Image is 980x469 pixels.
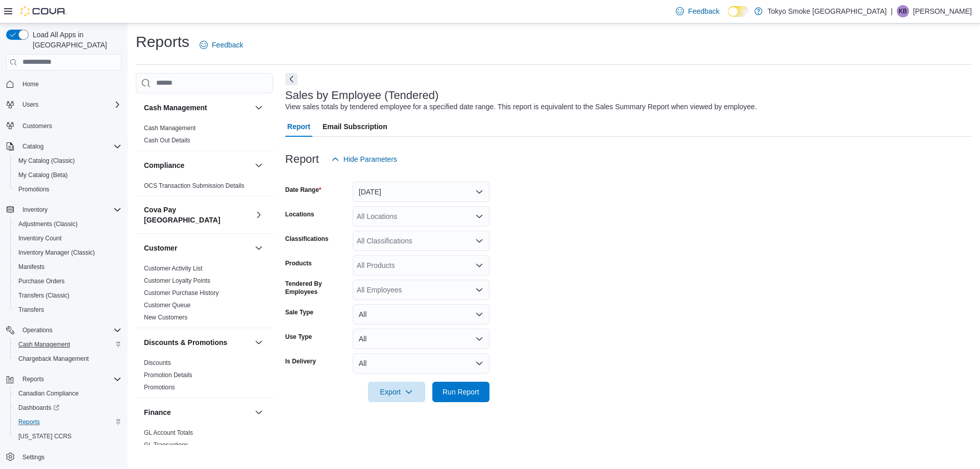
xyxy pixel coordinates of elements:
button: My Catalog (Classic) [10,154,126,168]
span: Manifests [18,263,44,271]
span: Home [18,78,121,90]
button: Open list of options [475,237,483,245]
button: Inventory Manager (Classic) [10,245,126,260]
a: Inventory Manager (Classic) [14,246,99,259]
p: | [891,5,893,17]
button: Next [285,73,298,85]
a: Inventory Count [14,232,66,244]
a: Customer Queue [144,302,190,309]
button: Customer [253,242,265,254]
button: Reports [2,372,126,386]
a: Adjustments (Classic) [14,218,82,230]
span: Customer Loyalty Points [144,277,210,285]
span: Inventory Manager (Classic) [18,249,95,257]
a: Purchase Orders [14,275,69,287]
a: Customer Purchase History [144,289,219,297]
span: Home [22,80,39,88]
span: Discounts [144,359,171,367]
span: Email Subscription [323,116,387,137]
button: Customers [2,118,126,133]
span: Adjustments (Classic) [18,220,78,228]
a: Reports [14,416,44,428]
button: All [353,304,489,325]
button: Catalog [2,139,126,154]
button: Finance [253,406,265,418]
button: Finance [144,407,251,417]
span: Chargeback Management [14,353,121,365]
span: Promotion Details [144,371,192,379]
span: Users [22,101,38,109]
a: Cash Out Details [144,137,190,144]
span: Canadian Compliance [14,387,121,400]
span: Promotions [144,383,175,391]
p: [PERSON_NAME] [913,5,972,17]
span: Inventory [18,204,121,216]
button: Users [18,98,42,111]
a: Feedback [672,1,723,21]
span: Settings [18,451,121,463]
span: Run Report [443,387,479,397]
h1: Reports [136,32,189,52]
button: Compliance [253,159,265,171]
button: [US_STATE] CCRS [10,429,126,443]
span: Customer Queue [144,301,190,309]
a: Transfers [14,304,48,316]
a: My Catalog (Beta) [14,169,72,181]
span: Inventory Manager (Classic) [14,246,121,259]
a: Customer Activity List [144,265,203,272]
div: Finance [136,427,273,455]
label: Sale Type [285,308,313,316]
span: Report [287,116,310,137]
span: Reports [18,373,121,385]
p: Tokyo Smoke [GEOGRAPHIC_DATA] [768,5,887,17]
div: Customer [136,262,273,328]
div: Cash Management [136,122,273,151]
span: Adjustments (Classic) [14,218,121,230]
label: Is Delivery [285,357,316,365]
a: GL Transactions [144,441,188,449]
span: Reports [18,418,40,426]
label: Use Type [285,333,312,341]
h3: Compliance [144,160,184,170]
button: All [353,329,489,349]
label: Locations [285,210,314,218]
div: View sales totals by tendered employee for a specified date range. This report is equivalent to t... [285,102,757,112]
button: Operations [2,323,126,337]
a: Cash Management [144,125,195,132]
label: Date Range [285,186,322,194]
span: Cash Out Details [144,136,190,144]
span: Export [374,382,419,402]
button: Cova Pay [GEOGRAPHIC_DATA] [144,205,251,225]
h3: Sales by Employee (Tendered) [285,89,439,102]
span: Reports [14,416,121,428]
a: Settings [18,451,48,463]
label: Tendered By Employees [285,280,349,296]
span: Cash Management [144,124,195,132]
button: Export [368,382,425,402]
button: Chargeback Management [10,352,126,366]
button: Discounts & Promotions [144,337,251,348]
a: Canadian Compliance [14,387,83,400]
button: Settings [2,450,126,464]
h3: Report [285,153,319,165]
a: My Catalog (Classic) [14,155,79,167]
span: Transfers (Classic) [18,291,69,300]
div: Kathleen Bunt [897,5,909,17]
span: Purchase Orders [18,277,65,285]
a: Dashboards [10,401,126,415]
span: Catalog [22,142,43,151]
button: Customer [144,243,251,253]
span: Chargeback Management [18,355,89,363]
button: Purchase Orders [10,274,126,288]
span: Canadian Compliance [18,389,79,398]
span: Users [18,98,121,111]
button: Open list of options [475,212,483,220]
span: Inventory Count [18,234,62,242]
input: Dark Mode [728,6,749,17]
img: Cova [20,6,66,16]
span: Feedback [212,40,243,50]
button: Inventory [2,203,126,217]
span: Hide Parameters [344,154,397,164]
div: Discounts & Promotions [136,357,273,398]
